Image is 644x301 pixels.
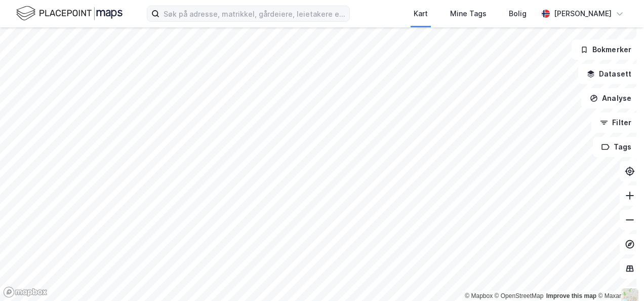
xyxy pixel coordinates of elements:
[509,8,527,20] div: Bolig
[546,292,596,299] a: Improve this map
[578,64,640,84] button: Datasett
[572,40,640,60] button: Bokmerker
[465,292,493,299] a: Mapbox
[450,8,487,20] div: Mine Tags
[593,252,644,301] iframe: Chat Widget
[414,8,428,20] div: Kart
[495,292,544,299] a: OpenStreetMap
[554,8,612,20] div: [PERSON_NAME]
[16,5,123,22] img: logo.f888ab2527a4732fd821a326f86c7f29.svg
[581,88,640,108] button: Analyse
[591,112,640,133] button: Filter
[159,6,349,21] input: Søk på adresse, matrikkel, gårdeiere, leietakere eller personer
[3,286,48,298] a: Mapbox homepage
[593,137,640,157] button: Tags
